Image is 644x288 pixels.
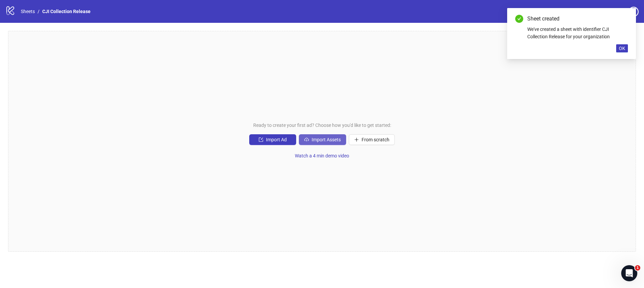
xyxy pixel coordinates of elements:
[349,134,395,145] button: From scratch
[253,122,391,129] span: Ready to create your first ad? Choose how you'd like to get started:
[259,137,263,142] span: import
[527,26,628,40] div: We've created a sheet with identifier CJI Collection Release for your organization
[312,137,341,142] span: Import Assets
[299,134,346,145] button: Import Assets
[619,46,625,51] span: OK
[635,265,640,271] span: 1
[304,137,309,142] span: cloud-upload
[19,8,36,15] a: Sheets
[266,137,287,142] span: Import Ad
[621,15,628,22] a: Close
[515,15,523,23] span: check-circle
[629,7,639,17] span: question-circle
[41,8,92,15] a: CJI Collection Release
[616,44,628,52] button: OK
[362,137,389,142] span: From scratch
[249,134,296,145] button: Import Ad
[621,265,637,281] iframe: Intercom live chat
[354,137,359,142] span: plus
[295,153,349,158] span: Watch a 4 min demo video
[38,8,40,15] li: /
[527,15,628,23] div: Sheet created
[289,150,355,161] button: Watch a 4 min demo video
[591,7,626,17] a: Settings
